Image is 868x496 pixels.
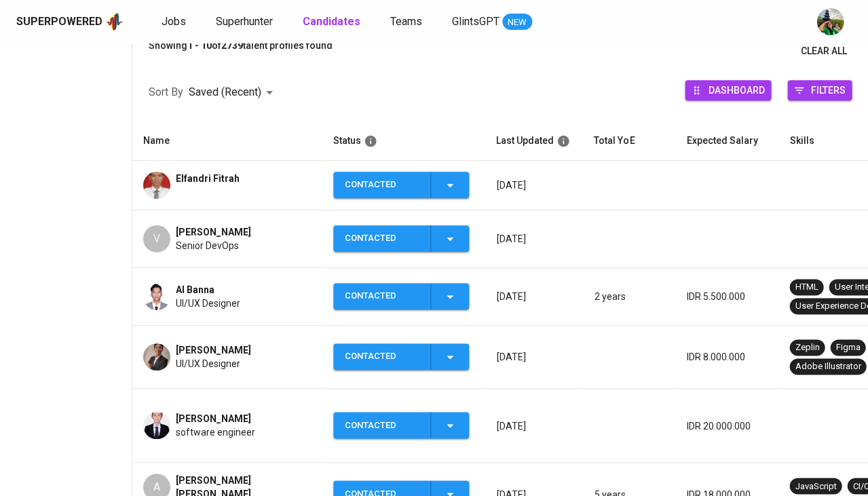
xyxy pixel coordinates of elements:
[189,80,278,105] div: Saved (Recent)
[345,172,419,198] div: Contacted
[686,350,768,364] p: IDR 8.000.000
[345,412,419,438] div: Contacted
[143,283,170,310] img: 65c04a5223a585e91b20c6fa516278c7.jpg
[795,39,852,64] button: Clear All
[800,43,846,60] span: Clear All
[686,419,768,432] p: IDR 20.000.000
[176,297,240,310] span: UI/UX Designer
[143,225,170,252] div: V
[333,225,469,252] button: Contacted
[176,357,240,370] span: UI/UX Designer
[176,172,240,185] span: Elfandri Fitrah
[333,172,469,198] button: Contacted
[162,15,186,28] span: Jobs
[149,84,183,100] p: Sort By
[452,15,499,28] span: GlintsGPT
[176,225,251,239] span: [PERSON_NAME]
[189,84,261,100] p: Saved (Recent)
[795,281,818,294] div: HTML
[303,14,363,31] a: Candidates
[795,480,836,493] div: JavaScript
[333,343,469,370] button: Contacted
[333,412,469,438] button: Contacted
[149,39,333,64] p: Showing of talent profiles found
[176,343,251,357] span: [PERSON_NAME]
[452,14,532,31] a: GlintsGPT NEW
[345,343,419,370] div: Contacted
[132,121,322,161] th: Name
[216,14,276,31] a: Superhunter
[176,412,251,425] span: [PERSON_NAME]
[322,121,485,161] th: Status
[176,283,214,297] span: Al Banna
[303,15,360,28] b: Candidates
[390,15,422,28] span: Teams
[333,283,469,309] button: Contacted
[345,225,419,252] div: Contacted
[502,16,532,29] span: NEW
[496,290,572,303] p: [DATE]
[162,14,189,31] a: Jobs
[816,8,844,35] img: eva@glints.com
[390,14,425,31] a: Teams
[686,290,768,303] p: IDR 5.500.000
[685,80,771,100] button: Dashboard
[143,172,170,199] img: fa5227deed1366ba1f91b4db00cf0a89.jpg
[143,412,170,439] img: 5cfc59f8ecb20de9233a51f82bbe6d6f.jpg
[675,121,778,161] th: Expected Salary
[105,12,124,32] img: app logo
[176,239,239,252] span: Senior DevOps
[496,232,572,246] p: [DATE]
[835,341,860,354] div: Figma
[810,81,845,99] span: Filters
[345,283,419,309] div: Contacted
[496,178,572,192] p: [DATE]
[787,80,852,100] button: Filters
[187,40,212,51] b: 1 - 10
[708,81,764,99] span: Dashboard
[795,341,819,354] div: Zeplin
[216,15,273,28] span: Superhunter
[583,121,675,161] th: Total YoE
[16,12,124,32] a: Superpoweredapp logo
[795,360,861,373] div: Adobe Illustrator
[594,290,664,303] p: 2 years
[496,350,572,364] p: [DATE]
[16,14,102,30] div: Superpowered
[496,419,572,432] p: [DATE]
[221,40,243,51] b: 2739
[176,425,255,439] span: software engineer
[485,121,583,161] th: Last Updated
[143,343,170,370] img: 2dd09463cb4bb0f8b2bc7f4897de5160.jpg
